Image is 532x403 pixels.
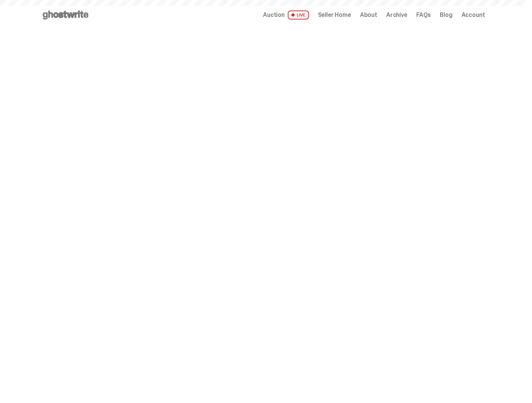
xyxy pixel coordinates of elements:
[462,12,485,18] a: Account
[288,10,309,19] span: LIVE
[318,12,351,18] a: Seller Home
[386,12,407,18] a: Archive
[263,10,309,19] a: Auction LIVE
[360,12,377,18] a: About
[263,12,285,18] span: Auction
[440,12,452,18] a: Blog
[416,12,431,18] a: FAQs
